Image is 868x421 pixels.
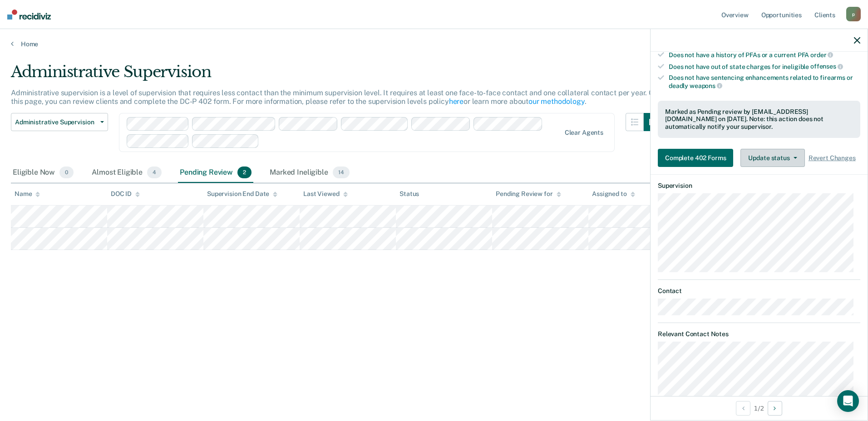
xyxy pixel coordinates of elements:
[658,330,860,338] dt: Relevant Contact Notes
[15,118,97,126] span: Administrative Supervision
[90,163,163,183] div: Almost Eligible
[740,149,804,167] button: Update status
[15,190,40,198] div: Name
[449,97,464,106] a: here
[669,63,860,71] div: Does not have out of state charges for ineligible
[147,166,162,178] span: 4
[810,63,843,70] span: offenses
[736,401,750,416] button: Previous Opportunity
[333,166,350,178] span: 14
[528,97,585,106] a: our methodology
[658,287,860,295] dt: Contact
[399,190,419,198] div: Status
[768,401,782,416] button: Next Opportunity
[11,63,662,88] div: Administrative Supervision
[111,190,140,198] div: DOC ID
[669,74,860,89] div: Does not have sentencing enhancements related to firearms or deadly
[846,7,861,21] div: p
[303,190,347,198] div: Last Viewed
[809,154,856,162] span: Revert Changes
[565,129,603,137] div: Clear agents
[658,149,737,167] a: Complete 402 Forms
[11,40,857,48] a: Home
[207,190,277,198] div: Supervision End Date
[11,163,75,183] div: Eligible Now
[592,190,635,198] div: Assigned to
[658,182,860,190] dt: Supervision
[651,396,868,420] div: 1 / 2
[690,82,722,89] span: weapons
[496,190,561,198] div: Pending Review for
[268,163,351,183] div: Marked Ineligible
[7,10,51,20] img: Recidiviz
[837,390,859,412] div: Open Intercom Messenger
[237,166,252,178] span: 2
[669,51,860,59] div: Does not have a history of PFAs or a current PFA order
[178,163,253,183] div: Pending Review
[658,149,733,167] button: Complete 402 Forms
[59,166,74,178] span: 0
[11,88,658,106] p: Administrative supervision is a level of supervision that requires less contact than the minimum ...
[665,108,853,131] div: Marked as Pending review by [EMAIL_ADDRESS][DOMAIN_NAME] on [DATE]. Note: this action does not au...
